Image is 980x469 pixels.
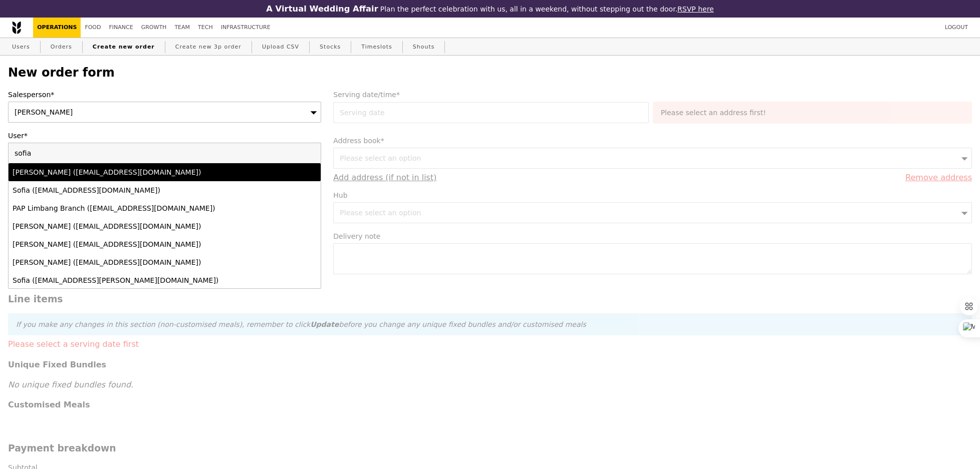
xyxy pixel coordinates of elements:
h2: New order form [8,66,972,80]
a: Operations [33,18,81,38]
div: [PERSON_NAME] ([EMAIL_ADDRESS][DOMAIN_NAME]) [13,239,240,249]
a: Finance [105,18,137,38]
a: Create new order [89,38,159,56]
label: Salesperson* [8,90,321,100]
span: [PERSON_NAME] [15,108,73,116]
img: Grain logo [12,21,21,34]
a: Team [170,18,194,38]
label: User* [8,131,321,141]
a: Orders [47,38,76,56]
div: [PERSON_NAME] ([EMAIL_ADDRESS][DOMAIN_NAME]) [13,167,240,177]
a: Food [81,18,105,38]
a: Shouts [409,38,439,56]
a: Tech [194,18,217,38]
a: Stocks [316,38,345,56]
a: Timeslots [357,38,396,56]
a: Logout [941,18,972,38]
a: Create new 3p order [171,38,246,56]
div: [PERSON_NAME] ([EMAIL_ADDRESS][DOMAIN_NAME]) [13,221,240,231]
div: Sofia ([EMAIL_ADDRESS][DOMAIN_NAME]) [13,185,240,195]
h3: A Virtual Wedding Affair [266,4,378,14]
a: Growth [137,18,171,38]
a: Infrastructure [217,18,275,38]
div: Plan the perfect celebration with us, all in a weekend, without stepping out the door. [201,4,779,14]
a: Users [8,38,34,56]
div: [PERSON_NAME] ([EMAIL_ADDRESS][DOMAIN_NAME]) [13,257,240,267]
a: RSVP here [677,5,714,13]
div: Sofia ([EMAIL_ADDRESS][PERSON_NAME][DOMAIN_NAME]) [13,275,240,285]
a: Upload CSV [258,38,303,56]
div: PAP Limbang Branch ([EMAIL_ADDRESS][DOMAIN_NAME]) [13,203,240,213]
